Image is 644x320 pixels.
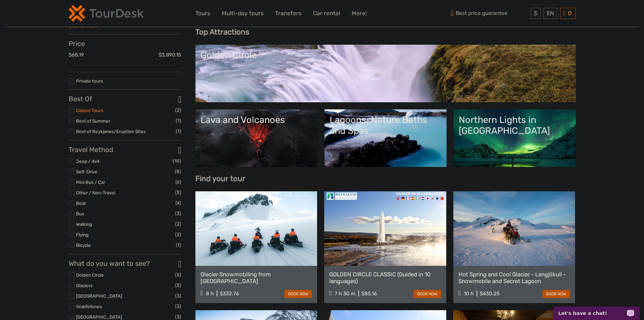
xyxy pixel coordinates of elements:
[549,299,644,320] iframe: LiveChat chat widget
[200,271,312,285] a: Glacier Snowmobiling from [GEOGRAPHIC_DATA]
[459,114,571,136] div: Northern Lights in [GEOGRAPHIC_DATA]
[175,189,181,196] span: (5)
[275,8,302,18] a: Transfers
[330,114,442,162] a: Lagoons, Nature Baths and Spas
[361,291,377,297] div: $85.16
[480,291,500,297] div: $430.25
[76,78,103,84] a: Private tours
[175,292,181,300] span: (3)
[69,95,181,103] h3: Best Of
[464,291,474,297] span: 10 h
[200,114,312,125] div: Lava and Volcanoes
[76,118,110,124] a: Best of Summer
[195,27,249,37] b: Top Attractions
[69,51,84,59] label: $68.19
[76,304,102,309] a: Snæfellsnes
[175,271,181,279] span: (5)
[76,129,146,134] a: Best of Reykjanes/Eruption Sites
[413,290,441,298] a: book now
[76,314,122,320] a: [GEOGRAPHIC_DATA]
[69,146,181,154] h3: Travel Method
[175,231,181,238] span: (2)
[76,272,104,278] a: Golden Circle
[76,190,115,195] a: Other / Non-Travel
[76,158,99,164] a: Jeep / 4x4
[175,178,181,186] span: (6)
[329,271,441,285] a: GOLDEN CIRCLE CLASSIC (Guided in 10 languages)
[76,293,122,299] a: [GEOGRAPHIC_DATA]
[69,40,181,48] h3: Price
[175,210,181,217] span: (3)
[195,8,210,18] a: Tours
[175,106,181,114] span: (2)
[335,291,355,297] span: 7 h 30 m
[175,281,181,289] span: (5)
[76,242,91,248] a: Bicycle
[76,169,97,174] a: Self-Drive
[195,174,245,183] b: Find your tour
[330,114,442,136] div: Lagoons, Nature Baths and Spas
[200,50,571,97] a: Golden Circle
[449,8,529,19] span: Best price guarantee
[175,302,181,310] span: (3)
[76,211,84,216] a: Bus
[76,108,103,113] a: Classic Tours
[173,157,181,165] span: (10)
[175,168,181,175] span: (8)
[458,271,570,285] a: Hot Spring and Cool Glacier - Langjökull - Snowmobile and Secret Lagoon
[352,8,367,18] a: More
[76,179,105,185] a: Mini Bus / Car
[200,114,312,162] a: Lava and Volcanoes
[69,259,181,268] h3: What do you want to see?
[313,8,340,18] a: Car rental
[176,127,181,135] span: (1)
[544,8,557,19] div: EN
[206,291,214,297] span: 8 h
[159,51,181,59] label: $3,890.15
[534,10,538,17] span: $
[222,8,264,18] a: Multi-day tours
[175,199,181,207] span: (4)
[76,221,92,227] a: Walking
[200,50,571,61] div: Golden Circle
[567,10,573,17] span: 0
[76,283,93,288] a: Glaciers
[76,200,86,206] a: Boat
[542,290,570,298] a: book now
[176,241,181,249] span: (1)
[459,114,571,162] a: Northern Lights in [GEOGRAPHIC_DATA]
[76,232,89,237] a: Flying
[69,5,144,22] img: 120-15d4194f-c635-41b9-a512-a3cb382bfb57_logo_small.png
[176,117,181,125] span: (1)
[220,291,239,297] div: $332.76
[284,290,312,298] a: book now
[175,220,181,228] span: (2)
